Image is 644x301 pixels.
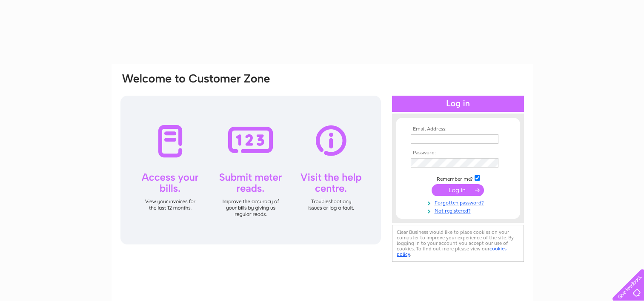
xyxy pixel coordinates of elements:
[432,184,484,196] input: Submit
[409,174,507,182] td: Remember me?
[411,206,507,214] a: Not registered?
[397,246,507,257] a: cookies policy
[409,126,507,132] th: Email Address:
[392,225,524,262] div: Clear Business would like to place cookies on your computer to improve your experience of the sit...
[409,150,507,156] th: Password:
[411,198,507,206] a: Forgotten password?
